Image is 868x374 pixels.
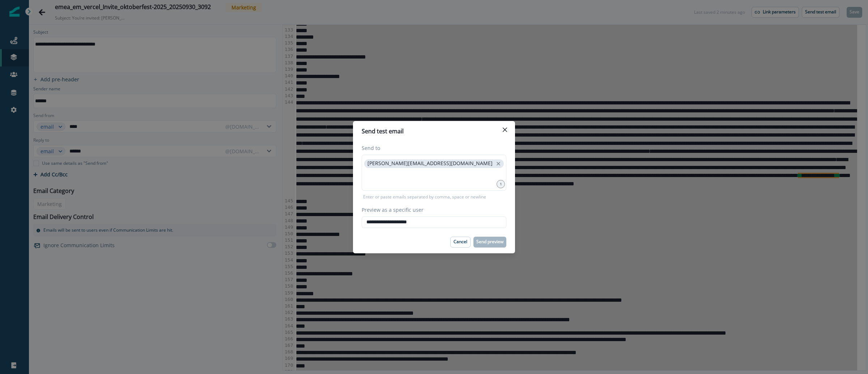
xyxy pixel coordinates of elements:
p: Enter or paste emails separated by comma, space or newline [362,194,488,200]
p: Send test email [362,127,404,136]
label: Preview as a specific user [362,206,502,214]
button: Close [499,124,511,136]
p: Send preview [476,239,503,244]
p: Cancel [454,239,467,244]
button: close [495,160,502,167]
p: [PERSON_NAME][EMAIL_ADDRESS][DOMAIN_NAME] [367,160,493,167]
div: 1 [497,180,505,188]
button: Send preview [473,237,506,248]
button: Cancel [450,237,471,248]
label: Send to [362,144,502,152]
